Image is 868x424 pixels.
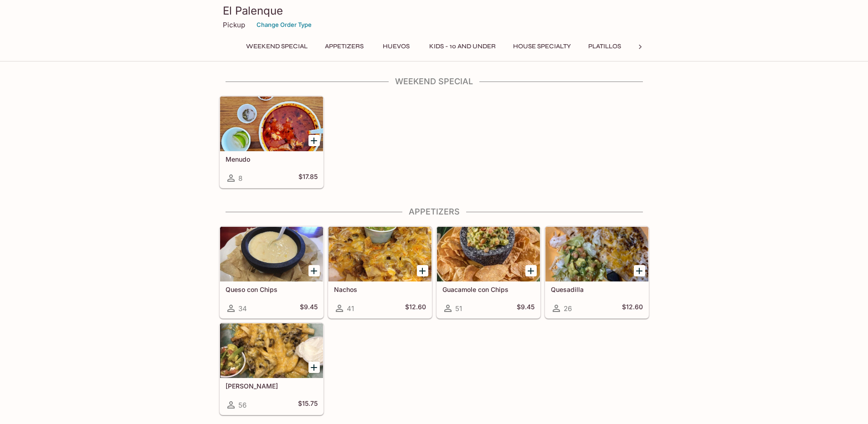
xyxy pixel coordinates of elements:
button: Change Order Type [252,18,316,32]
h5: [PERSON_NAME] [226,382,318,390]
span: 8 [238,174,242,183]
button: Weekend Special [241,40,313,53]
a: [PERSON_NAME]56$15.75 [220,323,324,415]
h5: $17.85 [298,173,318,184]
h4: Appetizers [219,207,649,217]
h5: $15.75 [298,399,318,410]
div: Menudo [220,97,323,151]
h5: $12.60 [622,303,643,314]
h5: $9.45 [517,303,534,314]
button: Appetizers [320,40,369,53]
a: Quesadilla26$12.60 [545,226,649,318]
button: Add Quesadilla [634,265,645,276]
div: Quesadilla [545,227,648,281]
h5: $12.60 [405,303,426,314]
h5: Menudo [226,155,318,163]
button: Add Nachos [417,265,428,276]
button: Add Queso con Chips [308,265,320,276]
button: Platillos [583,40,626,53]
div: Queso con Chips [220,227,323,281]
h5: Guacamole con Chips [442,286,534,293]
button: Kids - 10 and Under [424,40,501,53]
button: House Specialty [508,40,576,53]
span: 26 [564,304,572,313]
div: Guacamole con Chips [437,227,540,281]
button: Add Guacamole con Chips [525,265,537,276]
p: Pickup [223,20,245,29]
a: Menudo8$17.85 [220,96,324,188]
a: Queso con Chips34$9.45 [220,226,324,318]
h5: Queso con Chips [226,286,318,293]
span: 56 [238,401,247,409]
button: Add Menudo [308,135,320,146]
span: 34 [238,304,247,313]
button: Huevos [376,40,417,53]
span: 41 [347,304,354,313]
h4: Weekend Special [219,77,649,87]
a: Nachos41$12.60 [328,226,432,318]
button: Add Carne Asada Fries [308,362,320,373]
h3: El Palenque [223,4,646,18]
h5: Nachos [334,286,426,293]
h5: $9.45 [300,303,318,314]
a: Guacamole con Chips51$9.45 [437,226,540,318]
span: 51 [455,304,462,313]
div: Nachos [329,227,431,281]
h5: Quesadilla [551,286,643,293]
div: Carne Asada Fries [220,323,323,378]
